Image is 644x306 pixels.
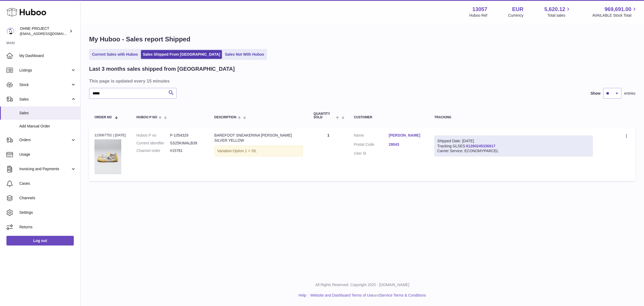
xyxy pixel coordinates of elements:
[624,91,635,96] span: entries
[434,116,593,119] div: Tracking
[223,50,266,59] a: Sales Not With Huboo
[19,225,76,230] span: Returns
[137,133,170,138] dt: Huboo P no
[137,141,170,146] dt: Current identifier
[544,6,572,18] a: 5,620.12 Total sales
[547,13,571,18] span: Total sales
[170,141,204,146] dd: SS25KIMALB39
[214,116,236,119] span: Description
[19,111,76,116] span: Sales
[20,31,79,36] span: [EMAIL_ADDRESS][DOMAIN_NAME]
[141,50,222,59] a: Sales Shipped From [GEOGRAPHIC_DATA]
[437,138,590,144] div: Shipped Date: [DATE]
[354,133,389,139] dt: Name
[469,13,487,18] div: Huboo Ref
[434,136,593,157] div: Tracking GLSES:
[19,152,76,157] span: Usage
[19,68,71,73] span: Listings
[592,13,638,18] span: AVAILABLE Stock Total
[89,35,635,44] h1: My Huboo - Sales report Shipped
[19,53,76,58] span: My Dashboard
[19,82,71,87] span: Stock
[90,50,140,59] a: Current Sales with Huboo
[354,151,389,156] dt: User Id
[85,282,640,287] p: All Rights Reserved. Copyright 2025 - [DOMAIN_NAME]
[6,27,14,35] img: internalAdmin-13057@internal.huboo.com
[19,97,71,102] span: Sales
[472,6,487,13] strong: 13057
[19,195,76,201] span: Channels
[314,112,335,119] span: Quantity Sold
[137,116,157,119] span: Huboo P no
[380,293,426,297] a: Service Terms & Conditions
[19,137,71,143] span: Orders
[170,133,204,138] dd: P-1054329
[214,133,303,143] div: BAREFOOT SNEAKERINA [PERSON_NAME] SILVER YELLOW
[544,6,565,13] span: 5,620.12
[20,26,68,36] div: OHNE PROJECT
[214,145,303,156] div: Variation:
[605,6,631,13] span: 969,691.00
[94,139,121,174] img: LIBERTAS_SMALL_1fc4f940-5a87-446c-95f5-7044ca72b254.jpg
[19,166,71,172] span: Invoicing and Payments
[233,149,257,153] span: Option 1 = 39;
[19,124,76,129] span: Add Manual Order
[354,142,389,148] dt: Postal Code
[389,133,424,138] a: [PERSON_NAME]
[310,293,374,297] a: Website and Dashboard Terms of Use
[308,127,349,181] td: 1
[591,91,601,96] label: Show
[19,210,76,215] span: Settings
[508,13,524,18] div: Currency
[389,142,424,147] a: 28043
[89,78,634,84] h3: This page is updated every 15 minutes
[512,6,523,13] strong: EUR
[299,293,306,297] a: Help
[466,144,495,148] a: 61280245336617
[437,148,590,154] div: Carrier Service: ECONOMYPARCEL
[6,236,74,245] a: Log out
[592,6,638,18] a: 969,691.00 AVAILABLE Stock Total
[19,181,76,186] span: Cases
[94,133,126,138] div: 123067752 | [DATE]
[89,65,235,73] h2: Last 3 months sales shipped from [GEOGRAPHIC_DATA]
[354,116,424,119] div: Customer
[170,148,204,153] dd: #15781
[137,148,170,153] dt: Channel order
[308,293,426,298] li: and
[94,116,112,119] span: Order No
